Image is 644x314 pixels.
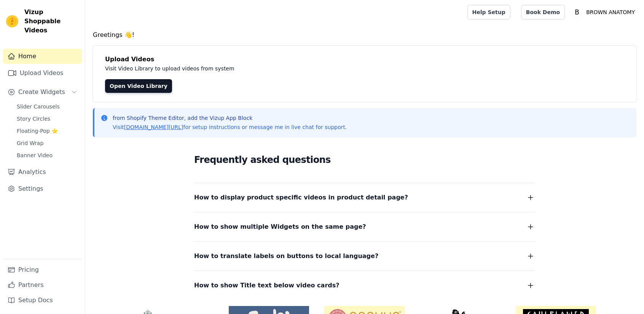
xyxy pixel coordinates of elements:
button: How to show multiple Widgets on the same page? [194,222,535,232]
a: Partners [3,277,82,293]
span: Create Widgets [18,88,65,97]
span: Grid Wrap [17,139,43,147]
a: Story Circles [12,113,82,124]
span: How to translate labels on buttons to local language? [194,251,378,261]
span: Slider Carousels [17,103,60,110]
span: How to show Title text below video cards? [194,280,340,291]
button: How to translate labels on buttons to local language? [194,251,535,261]
p: BROWN ANATOMY [583,5,638,19]
a: Help Setup [467,5,510,19]
text: B [575,8,579,16]
a: Book Demo [521,5,565,19]
span: How to display product specific videos in product detail page? [194,192,408,203]
p: Visit for setup instructions or message me in live chat for support. [113,123,347,131]
a: Slider Carousels [12,101,82,112]
a: Pricing [3,262,82,277]
button: Create Widgets [3,84,82,100]
button: How to display product specific videos in product detail page? [194,192,535,203]
a: Banner Video [12,150,82,161]
span: Floating-Pop ⭐ [17,127,58,135]
h4: Upload Videos [105,55,624,64]
a: [DOMAIN_NAME][URL] [124,124,183,130]
span: Banner Video [17,151,53,159]
a: Setup Docs [3,293,82,308]
span: Vizup Shoppable Videos [24,8,79,35]
h2: Frequently asked questions [194,152,535,167]
a: Floating-Pop ⭐ [12,126,82,136]
a: Upload Videos [3,65,82,81]
a: Analytics [3,164,82,180]
a: Open Video Library [105,79,172,93]
button: B BROWN ANATOMY [571,5,638,19]
a: Grid Wrap [12,138,82,148]
button: How to show Title text below video cards? [194,280,535,291]
a: Home [3,49,82,64]
p: from Shopify Theme Editor, add the Vizup App Block [113,114,347,122]
h4: Greetings 👋! [93,30,636,40]
img: Vizup [6,15,18,27]
span: How to show multiple Widgets on the same page? [194,222,366,232]
span: Story Circles [17,115,50,123]
a: Settings [3,181,82,196]
p: Visit Video Library to upload videos from system [105,64,446,73]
